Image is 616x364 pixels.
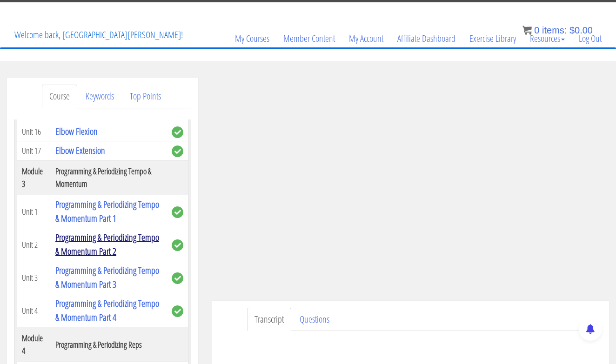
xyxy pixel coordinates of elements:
span: items: [542,25,567,35]
a: Course [42,85,77,108]
span: 0 [534,25,539,35]
th: Module 4 [17,327,51,362]
span: complete [172,126,183,138]
td: Unit 16 [17,122,51,141]
span: complete [172,239,183,251]
a: Programming & Periodizing Tempo & Momentum Part 2 [55,231,159,258]
td: Unit 4 [17,294,51,327]
a: Exercise Library [462,16,523,61]
a: Elbow Flexion [55,125,98,138]
span: complete [172,305,183,317]
span: complete [172,206,183,218]
a: Transcript [247,308,291,331]
p: Welcome back, [GEOGRAPHIC_DATA][PERSON_NAME]! [7,16,190,53]
span: complete [172,272,183,284]
a: Programming & Periodizing Tempo & Momentum Part 1 [55,198,159,225]
th: Programming & Periodizing Tempo & Momentum [51,160,167,195]
a: 0 items: $0.00 [522,25,593,35]
a: Programming & Periodizing Tempo & Momentum Part 4 [55,297,159,324]
a: Keywords [78,85,121,108]
td: Unit 3 [17,261,51,294]
td: Unit 17 [17,141,51,160]
a: Elbow Extension [55,144,105,157]
span: $ [569,25,575,35]
img: icon11.png [522,26,532,35]
a: Questions [292,308,337,331]
th: Programming & Periodizing Reps [51,327,167,362]
a: Resources [523,16,572,61]
a: My Courses [228,16,276,61]
a: Member Content [276,16,342,61]
a: Top Points [122,85,168,108]
a: My Account [342,16,390,61]
td: Unit 2 [17,228,51,261]
a: Affiliate Dashboard [390,16,462,61]
td: Unit 1 [17,195,51,228]
span: complete [172,146,183,157]
th: Module 3 [17,160,51,195]
a: Programming & Periodizing Tempo & Momentum Part 3 [55,264,159,291]
bdi: 0.00 [569,25,593,35]
a: Log Out [572,16,609,61]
